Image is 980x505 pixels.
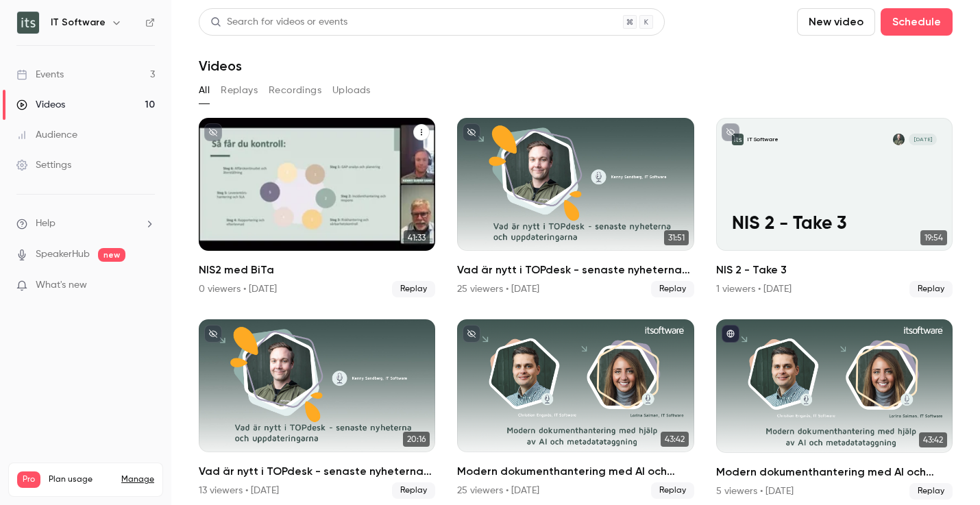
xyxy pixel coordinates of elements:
[651,482,694,499] span: Replay
[392,482,435,499] span: Replay
[747,136,779,144] p: IT Software
[16,217,155,231] li: help-dropdown-opener
[204,123,222,141] button: unpublished
[716,484,794,498] div: 5 viewers • [DATE]
[716,319,953,499] li: Modern dokumenthantering med AI och metadatataggning
[16,68,64,82] div: Events
[199,463,435,480] h2: Vad är nytt i TOPdesk - senaste nyheterna och uppdateringarna
[909,483,953,500] span: Replay
[49,474,113,485] span: Plan usage
[403,432,430,447] span: 20:16
[121,474,154,485] a: Manage
[651,281,694,297] span: Replay
[199,58,242,74] h1: Videos
[919,432,947,447] span: 43:42
[199,319,435,499] a: 20:16Vad är nytt i TOPdesk - senaste nyheterna och uppdateringarna13 viewers • [DATE]Replay
[463,325,480,343] button: unpublished
[17,12,39,34] img: IT Software
[16,98,65,112] div: Videos
[199,118,435,297] li: NIS2 med BiTa
[457,319,694,499] a: 43:42Modern dokumenthantering med AI och metadatataggning25 viewers • [DATE]Replay
[138,280,155,292] iframe: Noticeable Trigger
[332,79,371,101] button: Uploads
[457,118,694,297] li: Vad är nytt i TOPdesk - senaste nyheterna och uppdateringarna
[199,282,277,296] div: 0 viewers • [DATE]
[457,319,694,499] li: Modern dokumenthantering med AI och metadatataggning
[797,8,875,36] button: New video
[36,217,56,231] span: Help
[716,319,953,499] a: 43:42Modern dokumenthantering med AI och metadatataggning5 viewers • [DATE]Replay
[16,158,71,172] div: Settings
[716,118,953,297] li: NIS 2 - Take 3
[221,79,258,101] button: Replays
[732,214,937,235] p: NIS 2 - Take 3
[893,134,905,145] img: Kenny Sandberg
[16,128,77,142] div: Audience
[881,8,953,36] button: Schedule
[204,325,222,343] button: unpublished
[664,230,689,245] span: 31:51
[909,281,953,297] span: Replay
[457,484,539,497] div: 25 viewers • [DATE]
[716,464,953,480] h2: Modern dokumenthantering med AI och metadatataggning
[716,282,792,296] div: 1 viewers • [DATE]
[457,262,694,278] h2: Vad är nytt i TOPdesk - senaste nyheterna och uppdateringarna
[199,8,953,497] section: Videos
[457,463,694,480] h2: Modern dokumenthantering med AI och metadatataggning
[199,484,279,497] div: 13 viewers • [DATE]
[199,319,435,499] li: Vad är nytt i TOPdesk - senaste nyheterna och uppdateringarna
[457,282,539,296] div: 25 viewers • [DATE]
[199,118,435,297] a: 41:33NIS2 med BiTa0 viewers • [DATE]Replay
[457,118,694,297] a: 31:51Vad är nytt i TOPdesk - senaste nyheterna och uppdateringarna25 viewers • [DATE]Replay
[722,325,739,343] button: published
[716,118,953,297] a: NIS 2 - Take 3 IT SoftwareKenny Sandberg[DATE]NIS 2 - Take 319:54NIS 2 - Take 31 viewers • [DATE]...
[210,15,347,29] div: Search for videos or events
[36,278,87,293] span: What's new
[17,471,40,488] span: Pro
[463,123,480,141] button: unpublished
[199,79,210,101] button: All
[51,16,106,29] h6: IT Software
[716,262,953,278] h2: NIS 2 - Take 3
[98,248,125,262] span: new
[909,134,937,145] span: [DATE]
[722,123,739,141] button: unpublished
[269,79,321,101] button: Recordings
[404,230,430,245] span: 41:33
[199,262,435,278] h2: NIS2 med BiTa
[920,230,947,245] span: 19:54
[392,281,435,297] span: Replay
[661,432,689,447] span: 43:42
[36,247,90,262] a: SpeakerHub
